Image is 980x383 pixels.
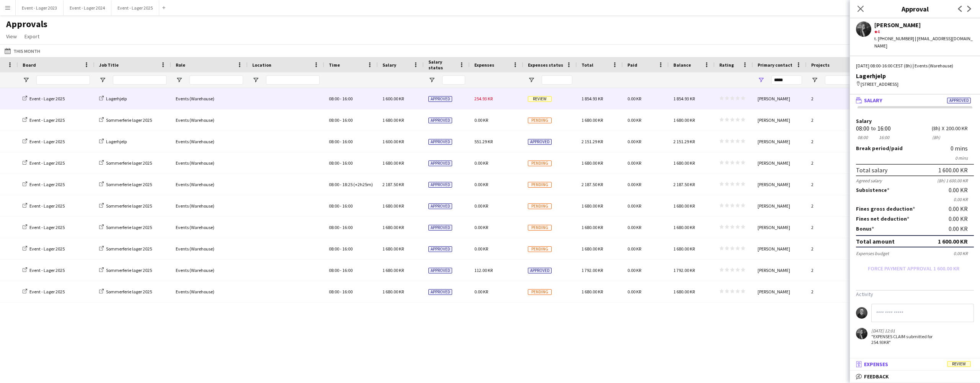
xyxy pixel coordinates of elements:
[99,117,152,123] a: Sommerferie lager 2025
[753,195,807,216] div: [PERSON_NAME]
[753,260,807,281] div: [PERSON_NAME]
[340,203,341,209] span: -
[528,160,552,166] span: Pending
[807,281,860,302] div: 2
[864,373,889,380] span: Feedback
[949,225,974,232] div: 0.00 KR
[29,182,65,187] span: Event - Lager 2025
[528,246,552,252] span: Pending
[850,106,980,355] div: SalaryApproved
[442,75,465,85] input: Salary status Filter Input
[171,238,248,259] div: Events (Warehouse)
[758,77,764,83] button: Open Filter Menu
[581,160,603,166] span: 1 680.00 KR
[627,224,641,230] span: 0.00 KR
[856,118,974,124] label: Salary
[627,182,641,187] span: 0.00 KR
[874,21,974,28] div: [PERSON_NAME]
[29,246,65,252] span: Event - Lager 2025
[528,203,552,209] span: Pending
[113,75,167,85] input: Job Title Filter Input
[428,96,452,102] span: Approved
[947,361,971,367] span: Review
[807,88,860,109] div: 2
[528,77,535,83] button: Open Filter Menu
[29,289,65,295] span: Event - Lager 2025
[171,110,248,131] div: Events (Warehouse)
[340,139,341,144] span: -
[877,134,891,140] div: 16:00
[342,182,353,187] span: 18:25
[99,77,106,83] button: Open Filter Menu
[581,246,603,252] span: 1 680.00 KR
[329,246,339,252] span: 08:00
[807,217,860,238] div: 2
[106,182,152,187] span: Sommerferie lager 2025
[771,75,802,85] input: Primary contact Filter Input
[99,139,127,144] a: Lagerhjelp
[329,117,339,123] span: 08:00
[856,187,889,193] label: Subsistence
[474,117,488,123] span: 0.00 KR
[340,182,341,187] span: -
[382,182,404,187] span: 2 187.50 KR
[719,62,734,68] span: Rating
[428,182,452,188] span: Approved
[64,0,111,15] button: Event - Lager 2024
[807,131,860,152] div: 2
[106,289,152,295] span: Sommerferie lager 2025
[528,139,552,145] span: Approved
[342,224,353,230] span: 16:00
[23,203,65,209] a: Event - Lager 2025
[951,145,974,152] div: 0 mins
[23,267,65,273] a: Event - Lager 2025
[856,166,887,174] div: Total salary
[753,174,807,195] div: [PERSON_NAME]
[856,72,974,79] div: Lagerhjelp
[474,96,493,101] span: 254.93 KR
[29,117,65,123] span: Event - Lager 2025
[938,237,968,245] div: 1 600.00 KR
[627,203,641,209] span: 0.00 KR
[99,203,152,209] a: Sommerferie lager 2025
[23,117,65,123] a: Event - Lager 2025
[807,238,860,259] div: 2
[581,289,603,295] span: 1 680.00 KR
[627,246,641,252] span: 0.00 KR
[528,289,552,295] span: Pending
[340,224,341,230] span: -
[23,62,36,68] span: Board
[382,224,404,230] span: 1 680.00 KR
[856,328,867,339] app-user-avatar: Neah Buljubasic
[340,246,341,252] span: -
[949,187,974,193] div: 0.00 KR
[342,203,353,209] span: 16:00
[106,246,152,252] span: Sommerferie lager 2025
[382,96,404,101] span: 1 600.00 KR
[673,289,695,295] span: 1 680.00 KR
[850,95,980,106] mat-expansion-panel-header: SalaryApproved
[252,77,259,83] button: Open Filter Menu
[856,145,889,152] span: Break period
[753,110,807,131] div: [PERSON_NAME]
[856,81,974,88] div: [STREET_ADDRESS]
[673,62,691,68] span: Balance
[932,126,940,131] div: 8h
[329,203,339,209] span: 08:00
[23,246,65,252] a: Event - Lager 2025
[856,215,909,222] label: Fines net deduction
[850,371,980,382] mat-expansion-panel-header: Feedback
[864,361,888,368] span: Expenses
[29,96,65,101] span: Event - Lager 2025
[474,62,494,68] span: Expenses
[946,126,974,131] div: 200.00 KR
[753,88,807,109] div: [PERSON_NAME]
[528,62,563,68] span: Expenses status
[825,75,856,85] input: Projects Filter Input
[856,291,974,298] h3: Activity
[428,59,456,70] span: Salary status
[23,139,65,144] a: Event - Lager 2025
[171,131,248,152] div: Events (Warehouse)
[106,139,127,144] span: Lagerhjelp
[856,196,974,202] div: 0.00 KR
